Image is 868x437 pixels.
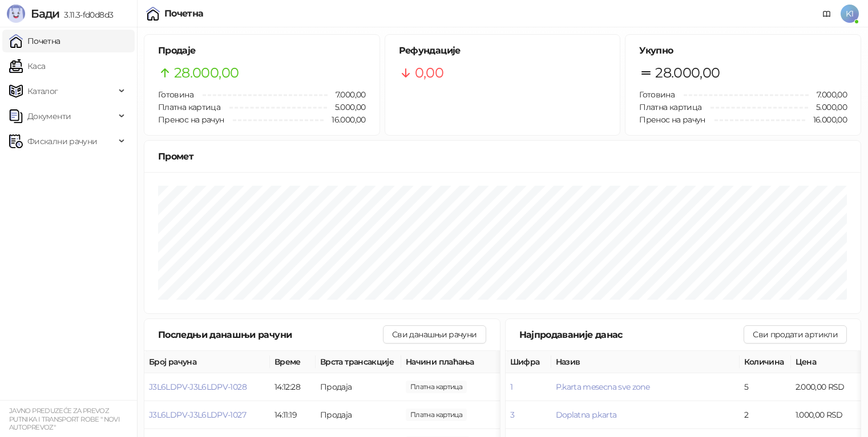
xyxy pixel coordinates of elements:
[383,325,486,344] button: Сви данашњи рачуни
[149,382,247,392] button: J3L6LDPV-J3L6LDPV-1028
[158,102,220,112] span: Платна картица
[639,102,701,112] span: Платна картица
[270,401,316,429] td: 14:11:19
[158,115,224,125] span: Пренос на рачун
[744,325,847,344] button: Сви продати артикли
[809,88,847,101] span: 7.000,00
[740,351,791,373] th: Количина
[406,381,467,393] span: 1.000,00
[655,62,720,84] span: 28.000,00
[158,89,193,100] span: Готовина
[27,80,58,103] span: Каталог
[401,351,515,373] th: Начини плаћања
[510,382,512,392] button: 1
[740,401,791,429] td: 2
[805,113,847,126] span: 16.000,00
[316,373,401,401] td: Продаја
[415,62,443,84] span: 0,00
[316,351,401,373] th: Врста трансакције
[31,7,59,21] span: Бади
[164,9,204,18] div: Почетна
[551,351,740,373] th: Назив
[316,401,401,429] td: Продаја
[406,409,467,421] span: 2.000,00
[556,382,650,392] button: P.karta mesecna sve zone
[556,410,617,420] button: Doplatna p.karta
[149,410,246,420] button: J3L6LDPV-J3L6LDPV-1027
[399,44,607,58] h5: Рефундације
[519,328,744,342] div: Најпродаваније данас
[639,44,847,58] h5: Укупно
[59,10,113,20] span: 3.11.3-fd0d8d3
[639,115,705,125] span: Пренос на рачун
[270,351,316,373] th: Време
[639,89,675,100] span: Готовина
[818,5,836,23] a: Документација
[7,5,25,23] img: Logo
[27,130,97,153] span: Фискални рачуни
[327,101,366,113] span: 5.000,00
[328,88,366,101] span: 7.000,00
[740,373,791,401] td: 5
[158,149,847,164] div: Промет
[9,30,60,52] a: Почетна
[841,5,859,23] span: K1
[174,62,239,84] span: 28.000,00
[27,105,71,128] span: Документи
[158,328,383,342] div: Последњи данашњи рачуни
[270,373,316,401] td: 14:12:28
[506,351,551,373] th: Шифра
[808,101,847,113] span: 5.000,00
[144,351,270,373] th: Број рачуна
[510,410,514,420] button: 3
[9,407,120,431] small: JAVNO PREDUZEĆE ZA PREVOZ PUTNIKA I TRANSPORT ROBE " NOVI AUTOPREVOZ"
[324,113,365,126] span: 16.000,00
[158,44,366,58] h5: Продаје
[9,55,45,77] a: Каса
